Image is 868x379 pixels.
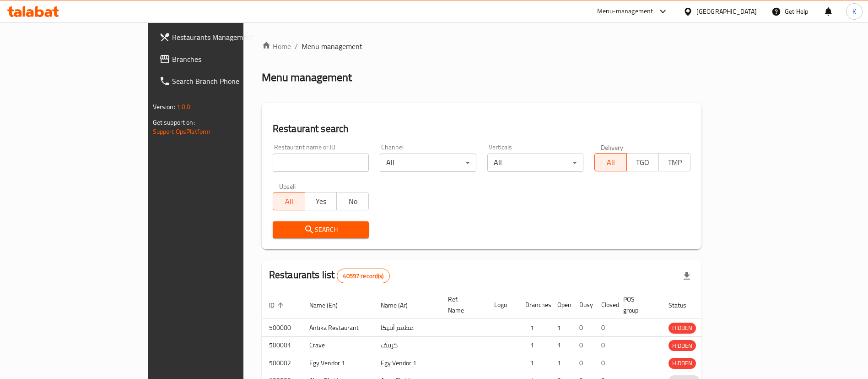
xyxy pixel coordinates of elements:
[669,323,696,334] div: HIDDEN
[302,354,373,372] td: Egy Vendor 1
[550,319,572,337] td: 1
[152,26,293,48] a: Restaurants Management
[269,268,390,283] h2: Restaurants list
[594,153,627,171] button: All
[658,153,691,171] button: TMP
[550,354,572,372] td: 1
[669,341,696,351] span: HIDDEN
[631,156,655,169] span: TGO
[302,319,373,337] td: Antika Restaurant
[279,183,296,189] label: Upsell
[669,340,696,351] div: HIDDEN
[594,319,616,337] td: 0
[380,154,476,172] div: All
[663,156,687,169] span: TMP
[373,319,441,337] td: مطعم أنتيكا
[262,41,702,52] nav: breadcrumb
[172,54,286,65] span: Branches
[623,294,650,316] span: POS group
[273,122,691,136] h2: Restaurant search
[572,291,594,319] th: Busy
[594,291,616,319] th: Closed
[273,192,305,210] button: All
[381,300,420,311] span: Name (Ar)
[572,354,594,372] td: 0
[669,300,698,311] span: Status
[177,101,191,113] span: 1.0.0
[309,300,350,311] span: Name (En)
[277,195,302,208] span: All
[518,319,550,337] td: 1
[262,70,352,85] h2: Menu management
[696,6,757,16] div: [GEOGRAPHIC_DATA]
[598,156,623,169] span: All
[373,336,441,354] td: كرييف
[487,291,518,319] th: Logo
[594,336,616,354] td: 0
[597,6,653,17] div: Menu-management
[337,269,389,283] div: Total records count
[273,154,369,172] input: Search for restaurant name or ID..
[373,354,441,372] td: Egy Vendor 1
[669,323,696,333] span: HIDDEN
[518,354,550,372] td: 1
[280,224,361,236] span: Search
[295,41,298,52] li: /
[572,336,594,354] td: 0
[487,154,583,172] div: All
[152,70,293,92] a: Search Branch Phone
[669,358,696,369] div: HIDDEN
[550,336,572,354] td: 1
[172,76,286,87] span: Search Branch Phone
[153,116,195,128] span: Get support on:
[337,272,389,280] span: 40597 record(s)
[309,195,334,208] span: Yes
[669,358,696,368] span: HIDDEN
[676,265,698,287] div: Export file
[601,144,624,150] label: Delivery
[448,294,476,316] span: Ref. Name
[305,192,337,210] button: Yes
[852,6,856,16] span: K
[273,221,369,238] button: Search
[340,195,365,208] span: No
[269,300,286,311] span: ID
[626,153,659,171] button: TGO
[572,319,594,337] td: 0
[518,291,550,319] th: Branches
[518,336,550,354] td: 1
[153,126,211,137] a: Support.OpsPlatform
[153,101,175,113] span: Version:
[152,48,293,70] a: Branches
[302,41,362,52] span: Menu management
[172,32,286,43] span: Restaurants Management
[594,354,616,372] td: 0
[336,192,369,210] button: No
[302,336,373,354] td: Crave
[550,291,572,319] th: Open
